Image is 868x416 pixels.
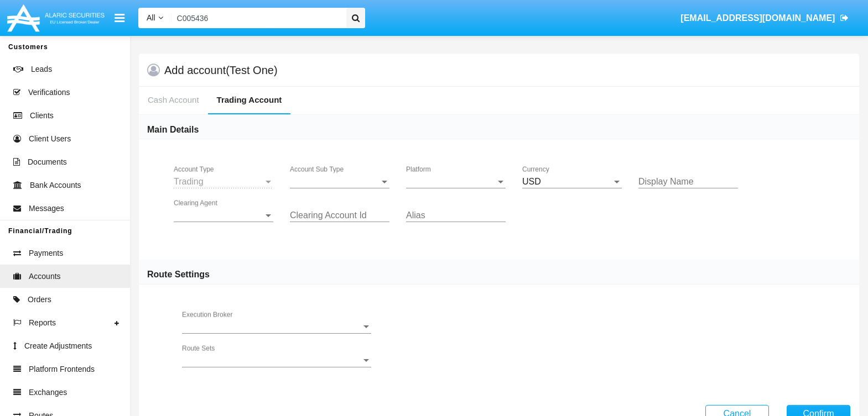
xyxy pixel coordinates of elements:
[675,3,854,34] a: [EMAIL_ADDRESS][DOMAIN_NAME]
[28,294,51,306] span: Orders
[31,64,52,75] span: Leads
[680,13,835,23] span: [EMAIL_ADDRESS][DOMAIN_NAME]
[24,340,92,352] span: Create Adjustments
[28,156,67,168] span: Documents
[406,177,496,187] span: Platform
[147,124,199,136] h6: Main Details
[29,248,63,259] span: Payments
[164,66,278,75] h5: Add account (Test One)
[174,210,263,220] span: Clearing Agent
[171,8,342,28] input: Search
[30,110,54,122] span: Clients
[522,177,541,186] span: USD
[182,322,361,332] span: Execution Broker
[29,203,64,214] span: Messages
[147,13,155,22] span: All
[138,12,171,24] a: All
[29,133,71,145] span: Client Users
[290,177,380,187] span: Account Sub Type
[182,356,361,366] span: Route Sets
[29,387,67,398] span: Exchanges
[30,180,81,191] span: Bank Accounts
[6,2,106,34] img: Logo image
[174,177,204,186] span: Trading
[29,271,61,282] span: Accounts
[147,268,210,281] h6: Route Settings
[28,87,70,98] span: Verifications
[29,317,56,329] span: Reports
[29,364,95,375] span: Platform Frontends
